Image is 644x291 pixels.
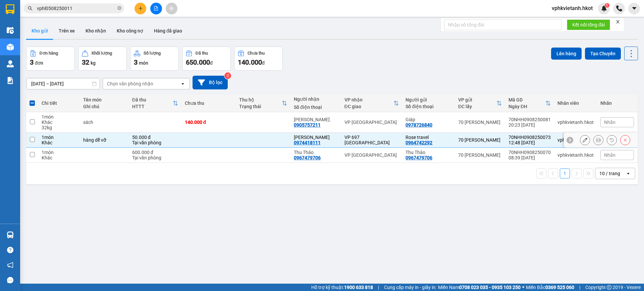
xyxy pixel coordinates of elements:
[132,104,173,109] div: HTTT
[111,23,149,39] button: Kho công nợ
[384,284,436,291] span: Cung cấp máy in - giấy in:
[238,58,262,66] span: 140.000
[53,23,80,39] button: Trên xe
[7,77,14,84] img: solution-icon
[458,97,496,102] div: VP gửi
[150,3,162,14] button: file-add
[294,140,321,145] div: 0974418111
[505,94,554,112] th: Toggle SortBy
[616,5,622,11] img: phone-icon
[262,60,265,66] span: đ
[107,80,153,87] div: Chọn văn phòng nhận
[522,286,524,289] span: ⚪️
[83,97,125,102] div: Tên món
[182,47,231,71] button: Đã thu650.000đ
[42,114,76,120] div: 1 món
[239,104,282,109] div: Trạng thái
[508,135,551,140] div: 70NHH0908250073
[117,6,121,10] span: close-circle
[83,104,125,109] div: Ghi chú
[546,4,598,12] span: vphkvietanh.hkot
[7,247,13,253] span: question-circle
[600,100,634,106] div: Nhãn
[42,100,76,106] div: Chi tiết
[138,6,143,11] span: plus
[294,122,321,128] div: 0905757211
[134,58,138,66] span: 3
[344,135,399,145] div: VP 697 [GEOGRAPHIC_DATA]
[248,51,265,56] div: Chưa thu
[7,277,13,283] span: message
[30,58,34,66] span: 3
[35,60,43,66] span: đơn
[606,3,608,8] span: 1
[631,5,637,11] span: caret-down
[82,58,89,66] span: 32
[294,155,321,160] div: 0967479706
[607,285,611,290] span: copyright
[166,3,177,14] button: aim
[344,97,394,102] div: VP nhận
[180,81,185,86] svg: open
[406,117,451,122] div: Giáp
[40,51,58,56] div: Đơn hàng
[344,285,373,290] strong: 1900 633 818
[604,120,615,125] span: Nhãn
[508,117,551,122] div: 70NHH0908250081
[7,60,14,67] img: warehouse-icon
[438,284,521,291] span: Miền Nam
[458,120,502,125] div: 70 [PERSON_NAME]
[234,47,283,71] button: Chưa thu140.000đ
[224,72,231,79] sup: 2
[557,152,594,158] div: vphkvietanh.hkot
[626,171,631,176] svg: open
[406,140,432,145] div: 0964742292
[545,285,574,290] strong: 0369 525 060
[567,19,610,30] button: Kết nối tổng đài
[196,51,208,56] div: Đã thu
[444,19,561,30] input: Nhập số tổng đài
[132,150,178,155] div: 600.000 đ
[169,6,174,11] span: aim
[83,120,125,125] div: sách
[458,104,496,109] div: ĐC lấy
[7,44,14,51] img: warehouse-icon
[117,5,121,12] span: close-circle
[344,120,399,125] div: VP [GEOGRAPHIC_DATA]
[458,137,502,143] div: 70 [PERSON_NAME]
[154,6,158,11] span: file-add
[132,135,178,140] div: 50.000 đ
[236,94,290,112] th: Toggle SortBy
[341,94,402,112] th: Toggle SortBy
[130,47,179,71] button: Số lượng3món
[455,94,505,112] th: Toggle SortBy
[91,60,96,66] span: kg
[406,135,451,140] div: Rose travel
[7,27,14,34] img: warehouse-icon
[557,120,594,125] div: vphkvietanh.hkot
[26,23,53,39] button: Kho gửi
[585,48,621,60] button: Tạo Chuyến
[406,122,432,128] div: 0978726840
[294,117,338,122] div: Ngọc Ý
[185,100,233,106] div: Chưa thu
[508,155,551,160] div: 08:39 [DATE]
[508,97,545,102] div: Mã GD
[615,19,620,24] span: close
[42,120,76,125] div: Khác
[579,284,580,291] span: |
[42,155,76,160] div: Khác
[508,122,551,128] div: 20:23 [DATE]
[406,150,451,155] div: Thu Thảo
[406,97,451,102] div: Người gửi
[526,284,574,291] span: Miền Bắc
[508,140,551,145] div: 12:48 [DATE]
[6,4,14,14] img: logo-vxr
[42,140,76,145] div: Khác
[42,150,76,155] div: 1 món
[135,3,146,14] button: plus
[560,168,570,178] button: 1
[37,5,116,12] input: Tìm tên, số ĐT hoặc mã đơn
[193,76,228,89] button: Bộ lọc
[294,150,338,155] div: Thu Thảo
